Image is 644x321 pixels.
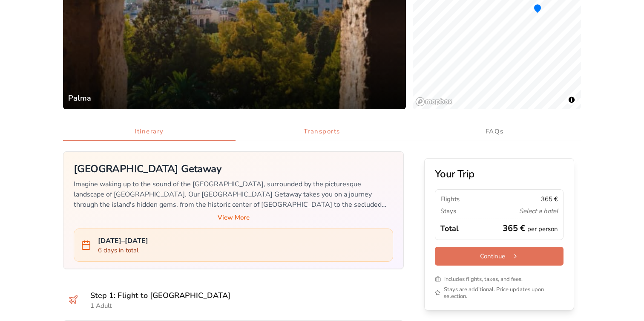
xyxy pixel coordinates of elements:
button: Continue [435,247,563,266]
button: Toggle attribution [566,95,577,105]
button: FAQs [408,123,581,141]
p: 365 € [503,223,558,234]
p: 6 days in total [98,246,148,254]
p: Select a hotel [519,207,558,215]
p: Total [440,223,459,234]
p: [DATE] – [DATE] [98,236,148,246]
span: per person [527,225,558,233]
span: Stays are additional. Price updates upon selection. [444,286,563,300]
button: View More [74,213,393,222]
h3: Step 1: Flight to [GEOGRAPHIC_DATA] [90,289,230,301]
p: 1 Adult [90,301,230,310]
a: Mapbox homepage [415,97,453,107]
h3: Your Trip [435,169,563,179]
p: Imagine waking up to the sound of the [GEOGRAPHIC_DATA], surrounded by the picturesque landscape ... [74,176,393,210]
div: Map marker [533,4,542,13]
p: Stays [440,207,456,215]
p: Flights [440,195,460,203]
button: Itinerary [63,123,236,141]
span: Includes flights, taxes, and fees. [444,276,523,283]
p: 365 € [541,195,558,203]
span: Palma [68,92,401,104]
button: Transports [236,123,408,141]
h3: [GEOGRAPHIC_DATA] Getaway [74,162,393,176]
